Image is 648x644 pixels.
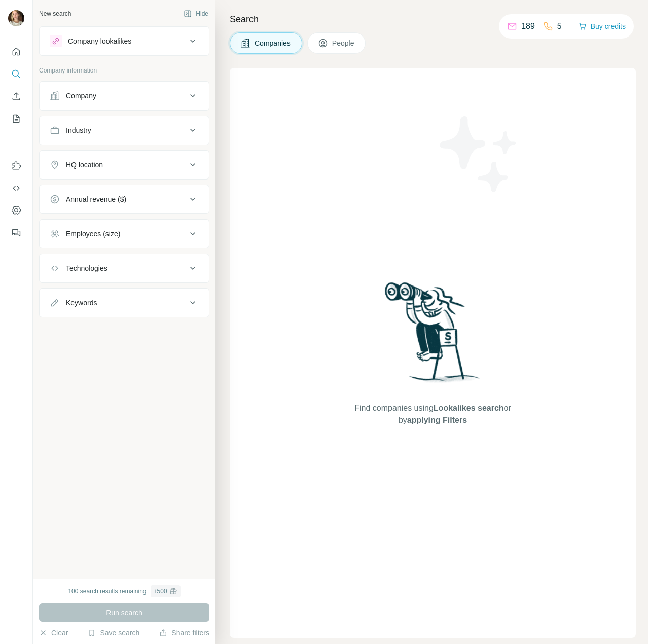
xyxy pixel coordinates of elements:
[66,160,103,170] div: HQ location
[8,201,24,220] button: Dashboard
[159,628,209,638] button: Share filters
[8,179,24,197] button: Use Surfe API
[40,29,209,53] button: Company lookalikes
[66,91,96,101] div: Company
[380,279,486,392] img: Surfe Illustration - Woman searching with binoculars
[176,6,215,21] button: Hide
[39,9,71,18] div: New search
[521,20,535,32] p: 189
[8,10,24,26] img: Avatar
[433,109,524,200] img: Surfe Illustration - Stars
[40,84,209,108] button: Company
[255,38,292,48] span: Companies
[66,125,91,135] div: Industry
[579,19,626,33] button: Buy credits
[88,628,139,638] button: Save search
[66,229,120,239] div: Employees (size)
[39,628,68,638] button: Clear
[8,224,24,242] button: Feedback
[40,153,209,177] button: HQ location
[434,404,504,412] span: Lookalikes search
[230,12,636,26] h4: Search
[40,256,209,280] button: Technologies
[68,585,180,597] div: 100 search results remaining
[8,157,24,175] button: Use Surfe on LinkedIn
[66,263,107,273] div: Technologies
[557,20,562,32] p: 5
[8,87,24,105] button: Enrich CSV
[39,66,209,75] p: Company information
[8,110,24,128] button: My lists
[40,187,209,211] button: Annual revenue ($)
[40,222,209,246] button: Employees (size)
[8,43,24,61] button: Quick start
[332,38,355,48] span: People
[351,402,514,426] span: Find companies using or by
[66,194,126,204] div: Annual revenue ($)
[66,298,97,308] div: Keywords
[407,416,467,424] span: applying Filters
[40,118,209,142] button: Industry
[154,587,167,596] div: + 500
[8,65,24,83] button: Search
[68,36,131,46] div: Company lookalikes
[40,291,209,315] button: Keywords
